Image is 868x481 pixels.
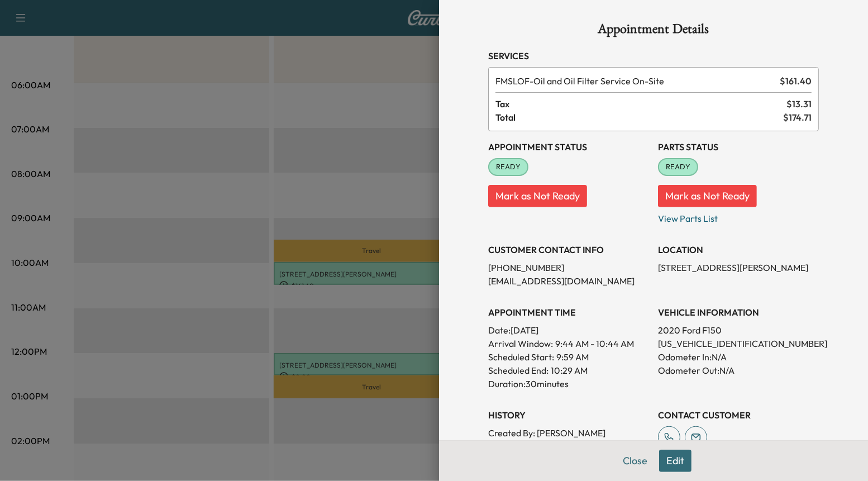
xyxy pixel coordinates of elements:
h1: Appointment Details [488,22,819,40]
span: $ 13.31 [786,97,812,111]
h3: APPOINTMENT TIME [488,306,649,319]
span: Total [495,111,783,124]
p: Arrival Window: [488,337,649,350]
p: Created At : [DATE] 8:22:01 AM [488,440,649,453]
h3: LOCATION [658,243,819,256]
span: 9:44 AM - 10:44 AM [555,337,634,350]
p: [PHONE_NUMBER] [488,261,649,274]
h3: VEHICLE INFORMATION [658,306,819,319]
p: [US_VEHICLE_IDENTIFICATION_NUMBER] [658,337,819,350]
h3: CONTACT CUSTOMER [658,408,819,422]
button: Mark as Not Ready [488,185,587,207]
span: $ 161.40 [780,74,812,88]
p: Odometer In: N/A [658,350,819,364]
p: Duration: 30 minutes [488,377,649,390]
p: [EMAIL_ADDRESS][DOMAIN_NAME] [488,274,649,288]
p: 9:59 AM [556,350,589,364]
h3: CUSTOMER CONTACT INFO [488,243,649,256]
p: View Parts List [658,207,819,225]
p: [STREET_ADDRESS][PERSON_NAME] [658,261,819,274]
button: Mark as Not Ready [658,185,757,207]
button: Edit [659,450,691,472]
span: Oil and Oil Filter Service On-Site [495,74,775,88]
p: Created By : [PERSON_NAME] [488,426,649,440]
span: READY [659,161,697,173]
h3: Appointment Status [488,140,649,154]
h3: History [488,408,649,422]
span: $ 174.71 [783,111,812,124]
button: Close [616,450,655,472]
span: Tax [495,97,786,111]
h3: Parts Status [658,140,819,154]
p: 2020 Ford F150 [658,323,819,337]
p: Date: [DATE] [488,323,649,337]
p: Scheduled Start: [488,350,554,364]
p: Scheduled End: [488,364,549,377]
p: 10:29 AM [551,364,588,377]
h3: Services [488,49,819,63]
p: Odometer Out: N/A [658,364,819,377]
span: READY [489,161,527,173]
